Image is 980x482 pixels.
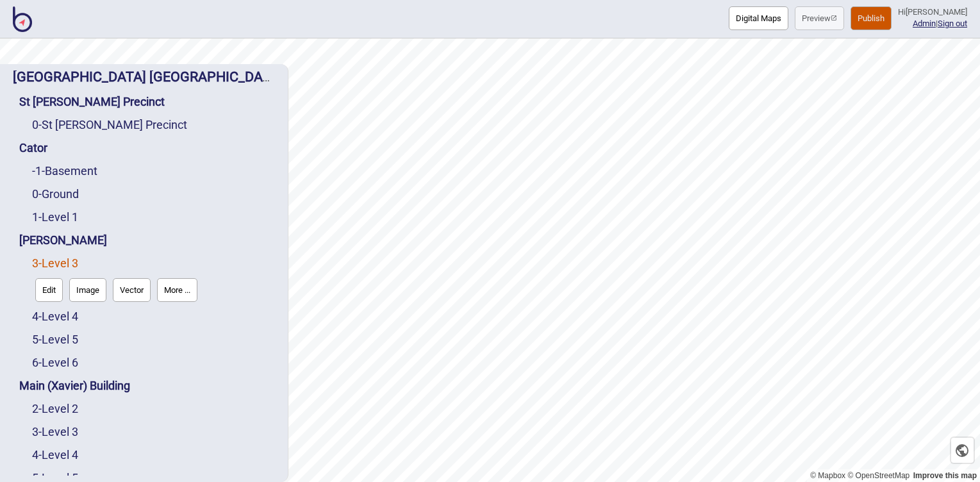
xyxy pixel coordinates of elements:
div: Level 2 [32,397,275,420]
div: Cator [19,137,275,160]
a: 6-Level 6 [32,356,78,369]
div: Main (Xavier) Building [19,374,275,397]
div: Basement [32,160,275,183]
a: St [PERSON_NAME] Precinct [19,95,165,108]
div: Level 3 [32,420,275,444]
a: Mapbox [810,471,845,480]
a: [PERSON_NAME] [19,233,107,247]
a: 0-Ground [32,187,79,201]
a: Cator [19,141,47,154]
a: Main (Xavier) Building [19,379,130,392]
button: More ... [157,278,197,302]
a: OpenStreetMap [847,471,909,480]
div: Level 6 [32,351,275,374]
button: Digital Maps [729,6,788,30]
button: Vector [113,278,151,302]
div: Level 4 [32,305,275,328]
div: Ground [32,183,275,206]
div: St Vincent's Precinct [19,90,275,113]
a: Vector [110,275,154,305]
span: | [913,19,938,28]
a: More ... [154,275,201,305]
a: 0-St [PERSON_NAME] Precinct [32,118,187,131]
a: 3-Level 3 [32,256,78,270]
a: 3-Level 3 [32,425,78,438]
a: 5-Level 5 [32,333,78,346]
a: Admin [913,19,936,28]
a: -1-Basement [32,164,97,178]
div: De Lacy [19,229,275,252]
button: Preview [795,6,844,30]
a: Previewpreview [795,6,844,30]
div: Level 4 [32,444,275,467]
div: Level 5 [32,328,275,351]
a: 4-Level 4 [32,448,78,461]
div: St Vincent's Public Hospital Sydney [13,63,275,90]
a: Edit [32,275,66,305]
a: 4-Level 4 [32,310,78,323]
img: BindiMaps CMS [13,6,32,32]
button: Sign out [938,19,967,28]
a: 2-Level 2 [32,402,78,415]
div: St Vincent's Precinct [32,113,275,137]
button: Edit [35,278,63,302]
a: [GEOGRAPHIC_DATA] [GEOGRAPHIC_DATA] [13,69,283,85]
div: Level 3 [32,252,275,305]
div: Level 1 [32,206,275,229]
a: Image [66,275,110,305]
div: Hi [PERSON_NAME] [898,6,967,18]
button: Image [69,278,106,302]
a: 1-Level 1 [32,210,78,224]
img: preview [831,15,837,21]
a: Map feedback [913,471,977,480]
button: Publish [851,6,892,30]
